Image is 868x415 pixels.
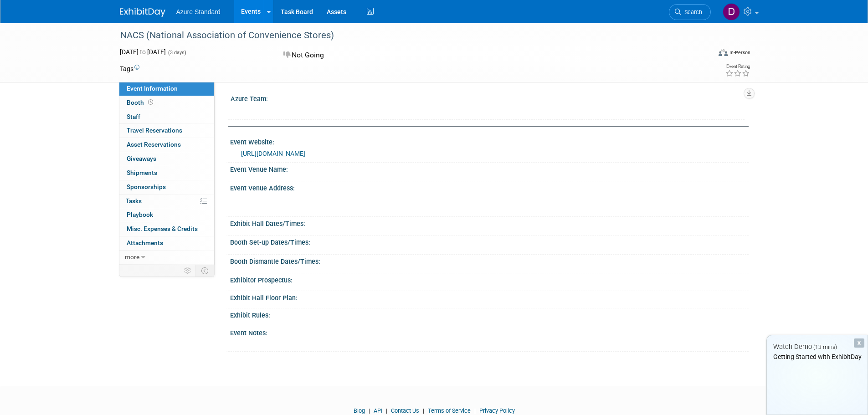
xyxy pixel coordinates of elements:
span: (3 days) [167,50,186,56]
img: ExhibitDay [120,8,165,17]
a: Travel Reservations [119,124,214,138]
div: Azure Team: [231,92,745,103]
a: Misc. Expenses & Credits [119,222,214,236]
span: Misc. Expenses & Credits [127,225,198,232]
a: Attachments [119,236,214,250]
div: Booth Dismantle Dates/Times: [230,255,749,266]
a: Privacy Policy [479,407,515,414]
span: Asset Reservations [127,141,181,148]
img: Format-Inperson.png [719,49,728,56]
a: API [374,407,382,414]
a: Sponsorships [119,180,214,194]
a: Tasks [119,195,214,208]
div: Event Website: [230,135,749,147]
div: Event Venue Name: [230,163,749,174]
span: | [366,407,372,414]
span: [DATE] [DATE] [120,48,166,56]
span: Booth not reserved yet [146,99,155,106]
span: Giveaways [127,155,156,162]
span: Event Information [127,85,178,92]
div: Booth Set-up Dates/Times: [230,236,749,247]
a: Contact Us [391,407,419,414]
span: Tasks [126,197,142,205]
div: Getting Started with ExhibitDay [767,352,868,361]
div: Event Format [657,47,751,61]
a: Giveaways [119,152,214,166]
span: (13 mins) [813,344,837,350]
div: Exhibit Hall Floor Plan: [230,291,749,302]
span: Playbook [127,211,153,218]
a: Shipments [119,166,214,180]
span: Sponsorships [127,183,166,190]
div: Event Notes: [230,326,749,338]
span: Travel Reservations [127,127,182,134]
div: Event Venue Address: [230,181,749,193]
td: Tags [120,64,139,73]
img: Darlene White [723,3,740,20]
span: Attachments [127,239,163,246]
div: Exhibit Rules: [230,308,749,320]
div: Exhibit Hall Dates/Times: [230,217,749,228]
a: more [119,251,214,264]
a: Playbook [119,208,214,222]
span: Shipments [127,169,157,176]
span: | [421,407,426,414]
div: Watch Demo [767,342,868,352]
span: to [139,48,147,56]
span: | [472,407,478,414]
span: Booth [127,99,155,106]
div: NACS (National Association of Convenience Stores) [117,27,697,44]
a: Booth [119,96,214,110]
a: Asset Reservations [119,138,214,152]
div: In-Person [729,49,750,56]
a: Terms of Service [428,407,471,414]
div: Event Rating [725,64,750,69]
span: Staff [127,113,140,120]
td: Personalize Event Tab Strip [180,265,196,277]
a: Blog [354,407,365,414]
span: | [384,407,390,414]
a: Staff [119,110,214,124]
div: Dismiss [854,338,864,348]
div: Not Going [281,47,482,63]
div: Exhibitor Prospectus: [230,273,749,285]
a: Event Information [119,82,214,96]
span: more [125,253,139,261]
td: Toggle Event Tabs [195,265,214,277]
span: Search [681,9,702,15]
span: Azure Standard [176,8,221,15]
a: [URL][DOMAIN_NAME] [241,150,305,157]
a: Search [669,4,711,20]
